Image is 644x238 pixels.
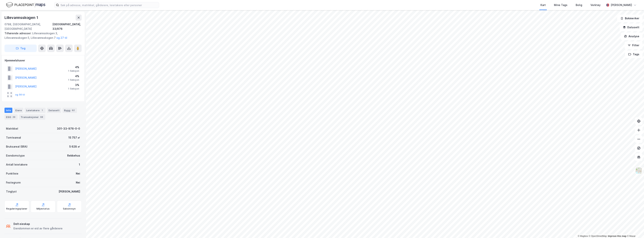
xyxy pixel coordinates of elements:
div: Eiere [14,108,23,113]
div: Bruksareal (BRA) [6,144,28,149]
div: 0788, [GEOGRAPHIC_DATA], [GEOGRAPHIC_DATA] [4,22,52,31]
div: Punktleie [6,171,18,176]
div: Reguleringsplaner [6,207,27,210]
div: Hjemmelshaver [5,58,81,63]
div: 1 [79,162,80,167]
div: 3% [68,83,79,87]
div: 29 [12,115,16,119]
div: Datasett [47,108,61,113]
iframe: Chat Widget [625,220,644,238]
div: Saksinnsyn [63,207,76,210]
div: Kart [540,3,546,7]
img: logo.f888ab2527a4732fd821a326f86c7f29.svg [6,2,45,8]
button: Analyse [621,33,643,40]
div: 5 628 ㎡ [69,144,80,149]
div: 1 [40,108,44,112]
div: [PERSON_NAME] [59,189,80,194]
div: Tinglyst [6,189,17,194]
div: Miljøstatus [37,207,50,210]
div: Transaksjoner [19,114,45,120]
a: Improve this map [608,235,626,237]
input: Søk på adresse, matrikkel, gårdeiere, leietakere eller personer [59,2,159,8]
div: Bolig [576,3,582,7]
div: Nei [76,171,80,176]
button: Datasett [620,24,643,31]
a: OpenStreetMap [589,235,607,237]
div: Matrikkel [6,126,18,131]
div: Bygg [63,108,77,113]
div: 4% [68,74,79,78]
div: 1 Seksjon [68,87,79,90]
div: 1 Seksjon [68,78,79,81]
img: Z [635,167,642,174]
div: Festegrunn [6,180,21,185]
div: Tomteareal [6,135,21,140]
div: 15 757 ㎡ [68,135,80,140]
div: 1 Seksjon [68,69,79,72]
div: 62 [71,108,75,112]
button: Tag [4,45,37,52]
div: Eiendommen er eid av flere gårdeiere [13,226,63,231]
div: Antall leietakere [6,162,28,167]
div: Delt eieskap [13,222,63,226]
div: Info [4,108,12,113]
div: 4% [68,65,79,69]
div: Lillevannsskogen 1 [4,15,39,21]
div: [PERSON_NAME] [611,3,632,7]
button: Filter [625,42,643,49]
div: Verktøy [590,3,601,7]
div: ESG [4,114,18,120]
div: Mine Tags [554,3,567,7]
div: Nei [76,180,80,185]
button: Bokmerker [617,15,643,22]
span: Tilhørende adresser: [4,32,32,35]
a: Mapbox [578,235,588,237]
div: 301-33-976-0-0 [57,126,80,131]
button: Tags [625,51,643,58]
div: Eiendomstype [6,153,25,158]
div: [GEOGRAPHIC_DATA], 33/976 [52,22,82,31]
div: Lillevannsskogen 3, Lillevannsskogen 5, Lillevannsskogen 7 [4,31,79,40]
div: Leietakere [25,108,45,113]
div: 68 [40,115,44,119]
div: Rekkehus [67,153,80,158]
